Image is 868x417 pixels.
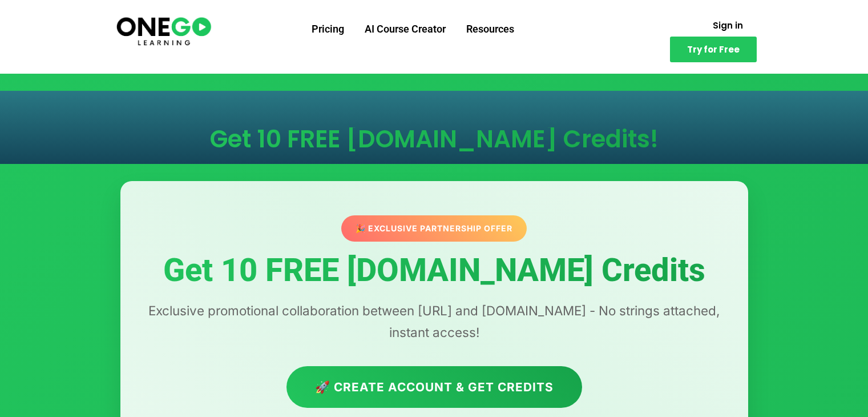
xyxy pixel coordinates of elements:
a: Try for Free [670,37,757,62]
p: Exclusive promotional collaboration between [URL] and [DOMAIN_NAME] - No strings attached, instan... [143,300,725,343]
a: Resources [456,14,524,44]
h1: Get 10 FREE [DOMAIN_NAME] Credits [143,253,725,288]
h1: Get 10 FREE [DOMAIN_NAME] Credits! [132,127,737,151]
a: Pricing [301,14,354,44]
span: Sign in [713,21,743,30]
a: AI Course Creator [354,14,456,44]
a: 🚀 Create Account & Get Credits [286,366,582,408]
a: Sign in [699,14,757,37]
div: 🎉 Exclusive Partnership Offer [341,215,527,242]
span: Try for Free [687,45,740,54]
